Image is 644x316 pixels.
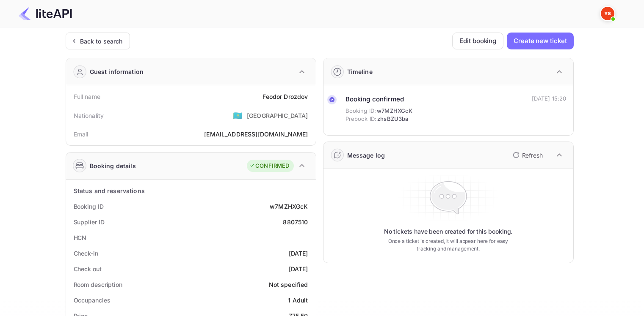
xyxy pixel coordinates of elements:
[247,111,308,120] div: [GEOGRAPHIC_DATA]
[74,92,100,101] div: Full name
[19,7,72,20] img: LiteAPI Logo
[74,296,111,305] div: Occupancies
[80,37,123,46] div: Back to search
[345,95,413,104] div: Booking confirmed
[74,264,102,273] div: Check out
[270,202,308,211] div: w7MZHXGcK
[74,218,105,226] div: Supplier ID
[263,92,308,101] div: Feodor Drozdov
[452,33,503,49] button: Edit booking
[345,107,376,115] span: Booking ID:
[347,151,385,160] div: Message log
[384,227,513,236] p: No tickets have been created for this booking.
[289,264,308,273] div: [DATE]
[347,67,373,76] div: Timeline
[601,7,614,20] img: Yandex Support
[289,249,308,258] div: [DATE]
[288,296,308,305] div: 1 Adult
[345,115,377,123] span: Prebook ID:
[508,148,546,162] button: Refresh
[74,186,145,195] div: Status and reservations
[90,161,136,170] div: Booking details
[74,249,98,258] div: Check-in
[233,108,243,123] span: United States
[204,130,308,139] div: [EMAIL_ADDRESS][DOMAIN_NAME]
[74,202,104,211] div: Booking ID
[249,162,289,170] div: CONFIRMED
[522,151,543,160] p: Refresh
[74,233,87,242] div: HCN
[283,218,308,226] div: 8807510
[74,111,104,120] div: Nationality
[377,107,412,115] span: w7MZHXGcK
[74,130,88,139] div: Email
[381,237,515,253] p: Once a ticket is created, it will appear here for easy tracking and management.
[269,280,308,289] div: Not specified
[532,95,567,103] div: [DATE] 15:20
[507,33,573,49] button: Create new ticket
[74,280,122,289] div: Room description
[90,67,144,76] div: Guest information
[377,115,408,123] span: zhsBZU3ba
